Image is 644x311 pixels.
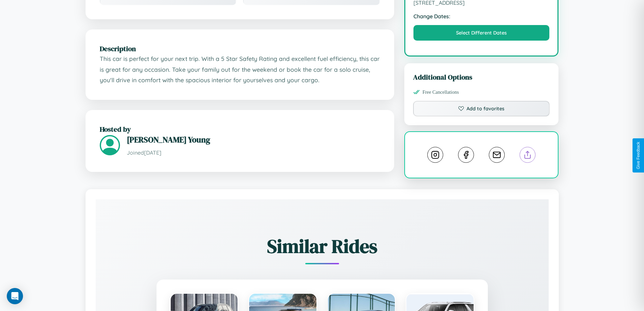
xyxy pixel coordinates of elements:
p: Joined [DATE] [127,148,380,158]
button: Add to favorites [413,101,550,116]
p: This car is perfect for your next trip. With a 5 Star Safety Rating and excellent fuel efficiency... [100,53,380,86]
strong: Change Dates: [413,13,550,20]
button: Select Different Dates [413,25,550,41]
h2: Description [100,44,380,53]
div: Open Intercom Messenger [7,288,23,304]
h3: Additional Options [413,72,550,82]
h3: [PERSON_NAME] Young [127,134,380,145]
div: Give Feedback [636,142,641,169]
span: Free Cancellations [423,89,459,95]
h2: Similar Rides [119,233,525,259]
h2: Hosted by [100,124,380,134]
